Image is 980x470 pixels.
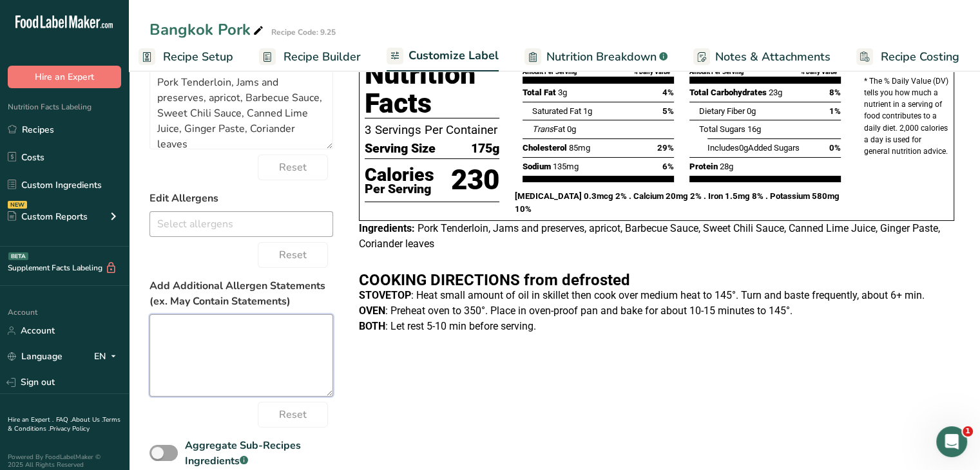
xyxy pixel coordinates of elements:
[720,162,733,171] span: 28g
[359,320,385,332] strong: BOTH
[365,165,434,185] p: Calories
[150,214,332,234] input: Select allergens
[569,143,590,153] span: 85mg
[747,124,761,134] span: 16g
[359,305,385,317] strong: OVEN
[387,41,499,72] a: Customize Label
[139,42,233,71] a: Recipe Setup
[279,160,307,175] span: Reset
[365,184,434,194] p: Per Serving
[163,48,233,66] span: Recipe Setup
[689,162,718,171] span: Protein
[8,415,120,433] a: Terms & Conditions .
[8,415,53,424] a: Hire an Expert .
[689,88,767,97] span: Total Carbohydrates
[365,121,499,139] p: 3 Servings Per Container
[359,319,954,334] p: : Let rest 5-10 min before serving.
[856,42,959,71] a: Recipe Costing
[662,86,674,99] span: 4%
[662,105,674,118] span: 5%
[149,18,266,41] div: Bangkok Pork
[582,106,591,116] span: 1g
[359,222,940,250] span: Pork Tenderloin, Jams and preserves, apricot, Barbecue Sauce, Sweet Chili Sauce, Canned Lime Juic...
[8,252,28,260] div: BETA
[149,191,333,206] label: Edit Allergens
[451,159,499,202] p: 230
[699,106,745,116] span: Dietary Fiber
[553,162,579,171] span: 135mg
[829,86,841,99] span: 8%
[864,75,948,157] p: * The % Daily Value (DV) tells you how much a nutrient in a serving of food contributes to a dail...
[693,42,831,71] a: Notes & Attachments
[258,242,328,268] button: Reset
[936,426,967,457] iframe: Intercom live chat
[185,438,328,469] div: Aggregate Sub-Recipes Ingredients
[657,142,674,155] span: 29%
[8,66,121,88] button: Hire an Expert
[829,105,841,118] span: 1%
[523,88,556,97] span: Total Fat
[408,47,499,64] span: Customize Label
[566,124,575,134] span: 0g
[94,349,121,364] div: EN
[258,155,328,180] button: Reset
[524,42,668,71] a: Nutrition Breakdown
[271,26,336,38] div: Recipe Code: 9.25
[747,106,756,116] span: 0g
[72,415,102,424] a: About Us .
[532,124,564,134] span: Fat
[365,139,436,158] span: Serving Size
[259,42,361,71] a: Recipe Builder
[523,143,567,153] span: Cholesterol
[56,415,72,424] a: FAQ .
[359,272,954,288] h2: COOKING DIRECTIONS from defrosted
[359,222,415,234] span: Ingredients:
[532,124,553,134] i: Trans
[633,68,674,77] div: % Daily Value *
[523,68,577,77] div: Amount Per Serving
[359,288,954,303] p: : Heat small amount of oil in skillet then cook over medium heat to 145°. Turn and baste frequent...
[283,48,361,66] span: Recipe Builder
[800,68,841,77] div: % Daily Value *
[515,190,849,216] p: [MEDICAL_DATA] 0.3mcg 2% . Calcium 20mg 2% . Iron 1.5mg 8% . Potassium 580mg 10%
[532,106,581,116] span: Saturated Fat
[715,48,831,66] span: Notes & Attachments
[707,143,800,153] span: Includes Added Sugars
[279,407,307,422] span: Reset
[8,345,62,368] a: Language
[662,160,674,173] span: 6%
[471,139,499,158] span: 175g
[523,162,551,171] span: Sodium
[739,143,748,153] span: 0g
[8,453,121,469] div: Powered By FoodLabelMaker © 2025 All Rights Reserved
[769,88,782,97] span: 23g
[359,303,954,319] p: : Preheat oven to 350°. Place in oven-proof pan and bake for about 10-15 minutes to 145°.
[258,402,328,428] button: Reset
[689,68,744,77] div: Amount Per Serving
[8,201,27,209] div: NEW
[829,142,841,155] span: 0%
[546,48,657,66] span: Nutrition Breakdown
[365,60,499,118] h1: Nutrition Facts
[558,88,567,97] span: 3g
[881,48,959,66] span: Recipe Costing
[50,424,90,433] a: Privacy Policy
[699,124,745,134] span: Total Sugars
[963,426,973,437] span: 1
[359,289,411,301] strong: STOVETOP
[279,247,307,263] span: Reset
[149,278,333,309] label: Add Additional Allergen Statements (ex. May Contain Statements)
[8,210,88,223] div: Custom Reports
